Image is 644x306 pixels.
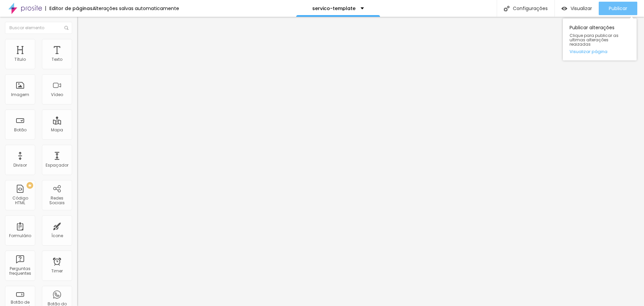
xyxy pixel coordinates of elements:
div: Editor de páginas [45,6,93,11]
div: Espaçador [46,163,68,168]
input: Buscar elemento [5,22,72,34]
img: Icone [64,26,68,30]
img: view-1.svg [561,6,567,11]
div: Texto [52,57,62,62]
div: Formulário [9,233,31,238]
div: Perguntas frequentes [7,266,33,276]
div: Timer [51,269,63,273]
div: Botão [14,128,26,132]
span: Visualizar [571,6,592,11]
div: Título [14,57,26,62]
div: Alterações salvas automaticamente [93,6,179,11]
button: Visualizar [555,2,599,15]
div: Redes Sociais [44,196,70,206]
div: Vídeo [51,92,63,97]
div: Divisor [13,163,27,168]
div: Imagem [11,92,29,97]
button: Publicar [599,2,637,15]
div: Mapa [51,128,63,132]
div: Publicar alterações [563,18,637,60]
p: servico-template [312,6,356,11]
img: Icone [504,6,509,11]
span: Publicar [609,6,627,11]
span: Clique para publicar as ultimas alterações reaizadas [570,33,630,47]
a: Visualizar página [570,49,630,54]
div: Código HTML [7,196,33,206]
iframe: Editor [77,17,644,306]
div: Ícone [51,233,63,238]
